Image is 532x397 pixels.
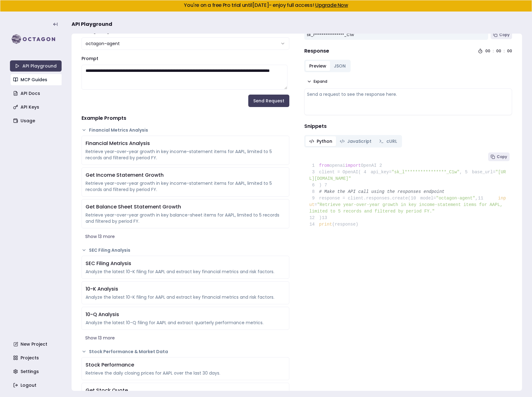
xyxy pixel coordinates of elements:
span: , [475,196,478,201]
span: 11 [478,195,488,202]
a: Logout [11,380,62,391]
span: JavaScript [347,138,371,144]
span: client = OpenAI( [309,170,361,175]
div: Stock Performance [86,361,285,369]
button: JSON [330,61,349,71]
button: SEC Filing Analysis [82,247,289,253]
span: api_key= [371,170,391,175]
span: 12 [309,215,319,221]
h4: Example Prompts [82,114,289,122]
div: SEC Filing Analysis [86,260,285,267]
div: Analyze the latest 10-Q filing for AAPL and extract quarterly performance metrics. [86,320,285,326]
div: 00 [485,49,490,54]
span: 14 [309,221,319,228]
h5: You're on a free Pro trial until [DATE] - enjoy full access! [5,3,527,8]
h4: Response [304,47,329,55]
span: , [460,170,462,175]
img: logo-rect-yK7x_WSZ.svg [10,33,62,45]
span: ) [309,215,322,220]
a: New Project [11,339,62,350]
span: # Make the API call using the responses endpoint [319,189,445,194]
button: Stock Performance & Market Data [82,348,289,355]
button: Show 13 more [82,332,289,343]
div: Retrieve the daily closing prices for AAPL over the last 30 days. [86,370,285,376]
button: Expand [304,77,330,86]
a: Projects [11,352,62,363]
a: MCP Guides [11,74,62,85]
div: Financial Metrics Analysis [86,140,285,147]
div: 00 [496,49,501,54]
span: ) [309,183,322,188]
span: 3 [309,169,319,175]
span: Copy [499,32,510,37]
span: 8 [309,189,319,195]
span: 10 [411,195,421,202]
a: API Keys [11,101,62,113]
div: : [504,49,505,54]
span: 2 [376,162,386,169]
a: API Docs [11,88,62,99]
span: import [345,163,361,168]
a: API Playground [10,60,62,72]
span: 13 [322,215,332,221]
button: Preview [306,61,330,71]
span: Copy [497,154,507,159]
div: Retrieve year-over-year growth in key income-statement items for AAPL, limited to 5 records and f... [86,148,285,161]
button: Send Request [248,95,289,107]
span: 4 [361,169,371,175]
button: Financial Metrics Analysis [82,127,289,133]
div: Analyze the latest 10-K filing for AAPL and extract key financial metrics and risk factors. [86,269,285,275]
button: Show 13 more [82,231,289,242]
span: model= [420,196,436,201]
button: Copy [491,30,512,39]
span: Python [317,138,332,144]
div: Get Income Statement Growth [86,171,285,179]
span: API Playground [72,21,112,28]
span: (response) [332,222,358,227]
span: OpenAI [361,163,376,168]
h4: Snippets [304,123,512,130]
div: Retrieve year-over-year growth in key balance-sheet items for AAPL, limited to 5 records and filt... [86,212,285,224]
span: from [319,163,330,168]
span: base_url= [472,170,496,175]
span: "Retrieve year-over-year growth in key income-statement items for AAPL, limited to 5 records and ... [309,202,505,214]
div: Retrieve year-over-year growth in key income-statement items for AAPL, limited to 5 records and f... [86,180,285,193]
span: 5 [462,169,472,175]
span: response = client.responses.create( [309,196,411,201]
button: Copy [488,152,510,161]
div: 10-Q Analysis [86,311,285,318]
div: : [493,49,494,54]
a: Usage [11,115,62,126]
div: Get Balance Sheet Statement Growth [86,203,285,211]
div: Analyze the latest 10-K filing for AAPL and extract key financial metrics and risk factors. [86,294,285,300]
a: Settings [11,366,62,377]
div: 10-K Analysis [86,285,285,293]
span: = [315,202,317,207]
span: cURL [386,138,397,144]
div: Send a request to see the response here. [307,91,509,97]
span: Expand [314,79,327,84]
div: Get Stock Quote [86,387,285,394]
span: openai [329,163,345,168]
span: "octagon-agent" [436,196,475,201]
a: Upgrade Now [315,2,348,9]
span: print [319,222,332,227]
label: Prompt [82,55,98,62]
span: 6 [309,182,319,189]
span: 7 [322,182,332,189]
span: 1 [309,162,319,169]
div: 00 [507,49,512,54]
span: 9 [309,195,319,202]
